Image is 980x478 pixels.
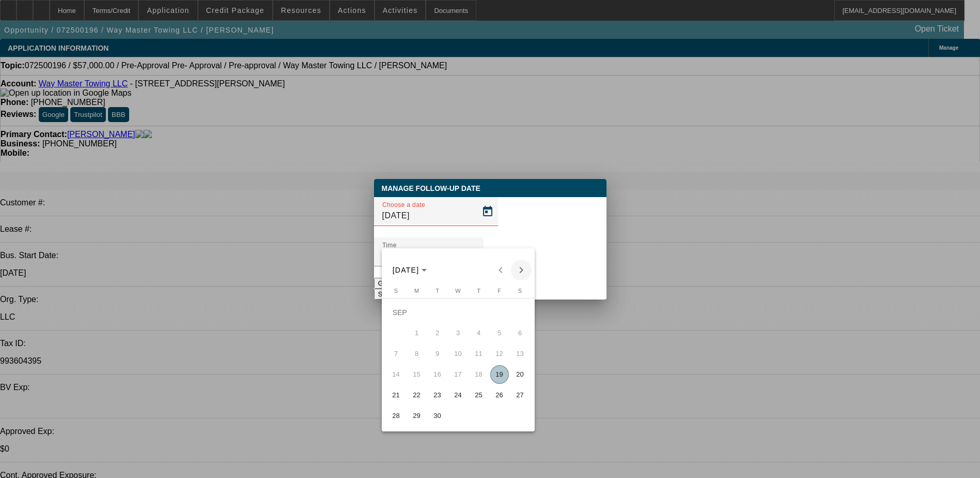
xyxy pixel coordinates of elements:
[455,288,460,294] span: W
[387,386,406,405] span: 21
[427,406,448,426] button: September 30, 2025
[469,385,489,406] button: September 25, 2025
[470,345,488,363] span: 11
[490,324,509,342] span: 5
[497,288,501,294] span: F
[489,323,510,343] button: September 5, 2025
[386,364,407,385] button: September 14, 2025
[427,343,448,364] button: September 9, 2025
[470,386,488,405] span: 25
[518,288,522,294] span: S
[510,343,531,364] button: September 13, 2025
[448,323,469,343] button: September 3, 2025
[448,364,469,385] button: September 17, 2025
[477,288,480,294] span: T
[490,365,509,384] span: 19
[407,364,427,385] button: September 15, 2025
[489,343,510,364] button: September 12, 2025
[470,365,488,384] span: 18
[449,386,468,405] span: 24
[428,386,447,405] span: 23
[489,385,510,406] button: September 26, 2025
[386,406,407,426] button: September 28, 2025
[408,386,426,405] span: 22
[388,261,431,279] button: Choose month and year
[394,288,398,294] span: S
[510,323,531,343] button: September 6, 2025
[489,364,510,385] button: September 19, 2025
[387,365,406,384] span: 14
[435,288,439,294] span: T
[448,343,469,364] button: September 10, 2025
[407,343,427,364] button: September 8, 2025
[408,365,426,384] span: 15
[386,343,407,364] button: September 7, 2025
[510,385,531,406] button: September 27, 2025
[386,302,531,323] td: SEP
[469,343,489,364] button: September 11, 2025
[387,345,406,363] span: 7
[428,407,447,425] span: 30
[427,323,448,343] button: September 2, 2025
[511,365,530,384] span: 20
[490,345,509,363] span: 12
[427,364,448,385] button: September 16, 2025
[511,260,532,280] button: Next month
[386,385,407,406] button: September 21, 2025
[408,324,426,342] span: 1
[510,364,531,385] button: September 20, 2025
[393,266,419,274] span: [DATE]
[408,345,426,363] span: 8
[449,345,468,363] span: 10
[470,324,488,342] span: 4
[387,407,406,425] span: 28
[407,385,427,406] button: September 22, 2025
[511,324,530,342] span: 6
[414,288,419,294] span: M
[490,386,509,405] span: 26
[449,365,468,384] span: 17
[448,385,469,406] button: September 24, 2025
[427,385,448,406] button: September 23, 2025
[449,324,468,342] span: 3
[511,386,530,405] span: 27
[511,345,530,363] span: 13
[407,323,427,343] button: September 1, 2025
[407,406,427,426] button: September 29, 2025
[428,324,447,342] span: 2
[408,407,426,425] span: 29
[428,365,447,384] span: 16
[469,364,489,385] button: September 18, 2025
[428,345,447,363] span: 9
[469,323,489,343] button: September 4, 2025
